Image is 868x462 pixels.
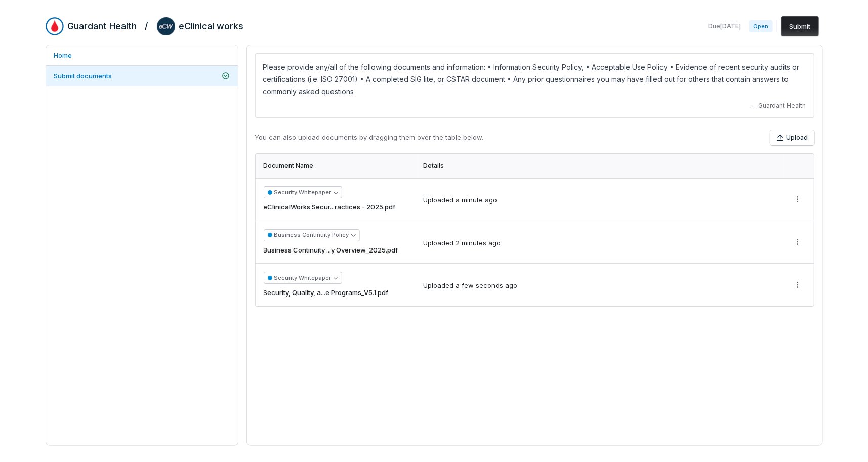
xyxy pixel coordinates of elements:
button: Business Continuity Policy [264,229,360,241]
button: More actions [790,277,806,292]
h2: / [145,17,149,32]
button: Submit [781,16,819,36]
button: More actions [790,192,806,207]
div: Uploaded [424,281,518,291]
div: a minute ago [456,195,498,205]
div: Uploaded [424,238,501,248]
div: Uploaded [424,195,498,205]
span: Due [DATE] [708,22,741,30]
a: Submit documents [46,66,238,86]
button: Upload [770,130,814,145]
h2: eClinical works [179,20,244,33]
span: Open [749,20,772,32]
p: Please provide any/all of the following documents and information: • Information Security Policy,... [263,61,806,98]
div: 2 minutes ago [456,238,501,248]
span: eClinicalWorks Secur...ractices - 2025.pdf [264,202,396,213]
h2: Guardant Health [68,20,137,33]
div: a few seconds ago [456,281,518,291]
span: Security, Quality, a...e Programs_V5.1.pdf [264,288,389,298]
div: Document Name [264,162,411,170]
span: Submit documents [54,72,112,80]
div: Details [424,162,777,170]
button: Security Whitepaper [264,272,342,284]
span: Guardant Health [759,102,806,110]
button: More actions [790,234,806,249]
span: — [751,102,757,110]
button: Security Whitepaper [264,186,342,198]
p: You can also upload documents by dragging them over the table below. [255,133,484,143]
a: Home [46,45,238,65]
span: Business Continuity ...y Overview_2025.pdf [264,245,398,256]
